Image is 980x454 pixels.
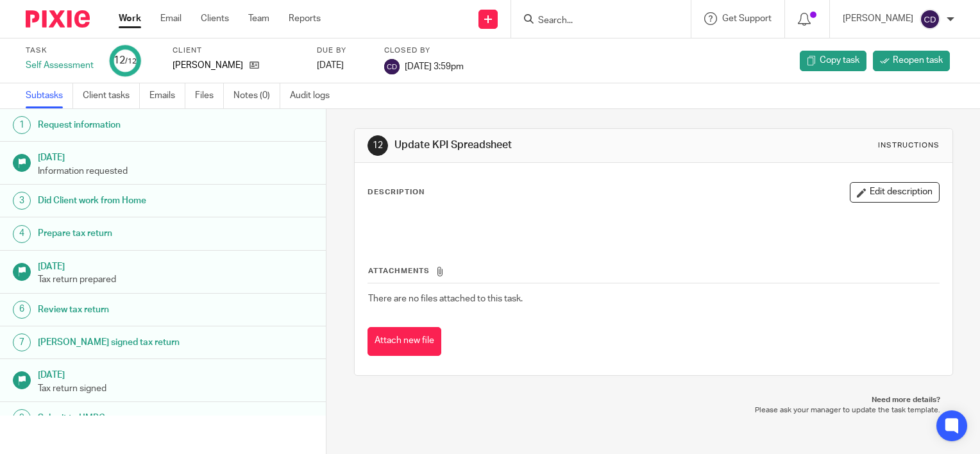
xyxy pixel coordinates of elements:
[367,327,441,356] button: Attach new file
[13,333,31,351] div: 7
[26,83,73,108] a: Subtasks
[384,59,400,74] img: svg%3E
[38,115,221,135] h1: Request information
[317,59,368,72] div: [DATE]
[317,46,368,56] label: Due by
[38,191,221,210] h1: Did Client work from Home
[893,54,943,67] span: Reopen task
[38,148,314,164] h1: [DATE]
[537,15,652,27] input: Search
[119,12,141,25] a: Work
[248,12,269,25] a: Team
[83,83,140,108] a: Client tasks
[384,46,464,56] label: Closed by
[368,294,523,303] span: There are no files attached to this task.
[800,51,866,71] a: Copy task
[13,301,31,319] div: 6
[38,408,221,428] h1: Submit to HMRC
[160,12,182,25] a: Email
[38,300,221,319] h1: Review tax return
[38,333,221,352] h1: [PERSON_NAME] signed tax return
[26,46,94,56] label: Task
[38,366,314,382] h1: [DATE]
[290,83,339,108] a: Audit logs
[233,83,280,108] a: Notes (0)
[289,12,321,25] a: Reports
[114,53,137,68] div: 12
[38,273,314,286] p: Tax return prepared
[195,83,224,108] a: Files
[405,62,464,71] span: [DATE] 3:59pm
[878,140,940,151] div: Instructions
[173,59,243,72] p: [PERSON_NAME]
[13,116,31,134] div: 1
[394,139,680,152] h1: Update KPI Spreadsheet
[843,12,913,25] p: [PERSON_NAME]
[367,187,425,198] p: Description
[850,182,940,203] button: Edit description
[367,135,388,156] div: 12
[368,267,430,274] span: Attachments
[149,83,185,108] a: Emails
[873,51,950,71] a: Reopen task
[920,9,940,29] img: svg%3E
[173,46,301,56] label: Client
[820,54,859,67] span: Copy task
[722,14,772,23] span: Get Support
[38,257,314,273] h1: [DATE]
[13,409,31,427] div: 9
[26,10,90,28] img: Pixie
[367,395,940,405] p: Need more details?
[26,59,94,72] div: Self Assessment
[13,225,31,243] div: 4
[13,192,31,210] div: 3
[38,382,314,395] p: Tax return signed
[367,405,940,416] p: Please ask your manager to update the task template.
[125,58,137,65] small: /12
[38,165,314,178] p: Information requested
[38,224,221,243] h1: Prepare tax return
[201,12,229,25] a: Clients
